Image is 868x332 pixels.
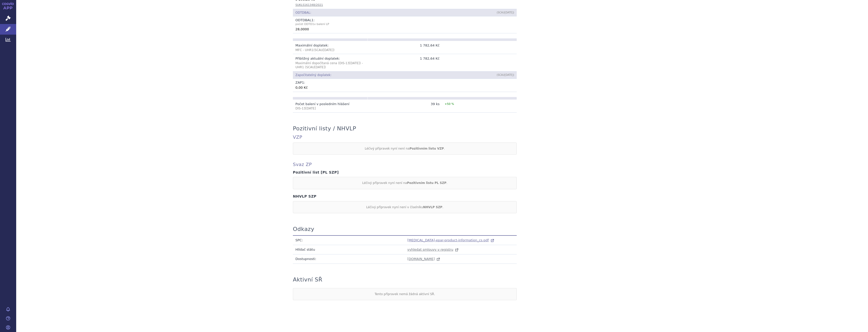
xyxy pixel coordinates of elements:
strong: Pozitivním listu PL SZP [407,181,446,185]
div: Léčivý přípravek nyní není na . [293,177,517,189]
td: ODTDBAL: [293,9,442,16]
strong: NHVLP SZP [423,205,442,209]
span: [DATE] [323,48,333,52]
span: [DATE] [306,107,316,110]
h3: Aktivní SŘ [293,276,322,283]
td: Počet balení v posledním hlášení [293,100,367,113]
div: Tento přípravek nemá žádná aktivní SŘ. [293,288,517,300]
span: 1 [302,81,304,84]
td: Započitatelný doplatek: [293,72,442,79]
a: SUKLS161348/2021 [295,3,323,7]
span: (SCAU ) [497,74,514,76]
td: 39 ks [367,100,442,113]
p: DIS-13 [295,106,365,111]
td: Přibližný aktuální doplatek: [293,54,367,72]
span: [MEDICAL_DATA]-epar-product-information_cs.pdf [407,238,489,242]
span: (SCAU ) [313,48,334,52]
span: 1 [311,18,313,22]
h3: Odkazy [293,226,314,232]
div: Léčivý přípravek nyní není na . [293,143,517,155]
span: [DATE] [505,11,513,14]
span: vyhledat smlouvy v registru [407,248,453,251]
h4: VZP [293,134,591,140]
span: počet ODTD v balení LP [295,22,514,27]
span: [DATE] [349,61,360,65]
span: [DATE] [505,74,513,76]
p: Maximální dopočítaná cena (DIS-13 ) - UHR1 (SCAU ) [295,61,365,70]
h4: Pozitivní list [PL SZP] [293,170,591,175]
td: Maximální doplatek: [293,41,367,54]
h4: NHVLP SZP [293,194,591,199]
td: Hlídač státu [293,245,405,254]
td: ZAP : [293,79,517,91]
td: SPC: [293,235,405,245]
td: 1 782,64 Kč [367,41,442,54]
span: [DATE] [314,65,325,69]
a: [MEDICAL_DATA]-epar-product-information_cs.pdf [407,238,495,242]
h4: Svaz ZP [293,162,591,167]
td: ODTDBAL : [293,16,517,33]
span: [DOMAIN_NAME] [407,257,435,261]
a: vyhledat smlouvy v registru [407,248,460,251]
div: Léčivý přípravek nyní není v číselníku . [293,201,517,213]
td: 1 782,64 Kč [367,54,442,72]
h3: Pozitivní listy / NHVLP [293,125,356,132]
span: (SCAU ) [497,11,514,14]
div: 28,0000 [295,27,514,32]
td: Dostupnosti: [293,254,405,264]
span: +50 % [445,102,454,106]
div: 0,00 Kč [295,85,514,90]
span: 1 [312,22,314,26]
p: MFC - UHR1 [295,48,365,52]
a: [DOMAIN_NAME] [407,257,441,261]
strong: Pozitivním listu VZP [409,147,444,150]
